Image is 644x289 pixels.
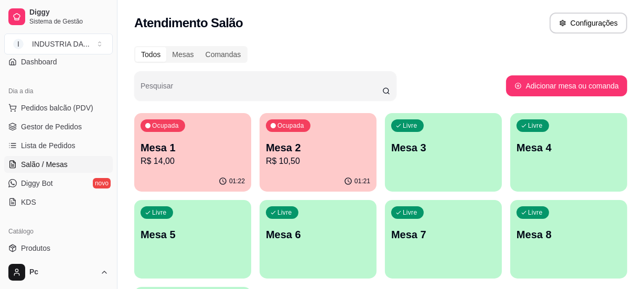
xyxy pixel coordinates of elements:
button: OcupadaMesa 1R$ 14,0001:22 [134,113,251,192]
a: Gestor de Pedidos [4,118,113,135]
p: Mesa 6 [266,227,370,242]
button: Pc [4,260,113,285]
p: Mesa 1 [141,140,245,155]
p: Livre [403,121,417,130]
span: Diggy Bot [21,178,53,188]
p: Livre [528,208,543,217]
button: LivreMesa 8 [510,200,627,279]
p: Mesa 8 [517,227,621,242]
p: Livre [403,208,417,217]
span: Dashboard [21,57,57,67]
span: KDS [21,197,36,207]
button: LivreMesa 7 [385,200,502,279]
p: Livre [277,208,292,217]
a: KDS [4,194,113,210]
p: Mesa 7 [391,227,496,242]
button: OcupadaMesa 2R$ 10,5001:21 [260,113,377,192]
p: R$ 14,00 [141,155,245,168]
span: Diggy [29,8,109,17]
span: I [13,39,24,49]
a: Produtos [4,240,113,257]
a: Diggy Botnovo [4,175,113,192]
a: Salão / Mesas [4,156,113,173]
p: 01:22 [229,177,245,185]
input: Pesquisar [141,85,382,95]
div: Catálogo [4,223,113,240]
p: R$ 10,50 [266,155,370,168]
button: Pedidos balcão (PDV) [4,99,113,116]
p: Mesa 5 [141,227,245,242]
a: DiggySistema de Gestão [4,4,113,29]
a: Lista de Pedidos [4,137,113,154]
button: LivreMesa 5 [134,200,251,279]
button: LivreMesa 4 [510,113,627,192]
div: Dia a dia [4,83,113,99]
span: Salão / Mesas [21,159,68,170]
p: 01:21 [355,177,370,185]
div: Todos [135,47,166,62]
span: Produtos [21,243,50,253]
h2: Atendimento Salão [134,15,243,31]
p: Ocupada [152,121,179,130]
a: Dashboard [4,53,113,70]
div: Mesas [166,47,199,62]
button: LivreMesa 6 [260,200,377,279]
p: Livre [152,208,167,217]
p: Livre [528,121,543,130]
button: Configurações [550,13,627,34]
p: Ocupada [277,121,304,130]
span: Pedidos balcão (PDV) [21,103,93,113]
button: Adicionar mesa ou comanda [506,75,627,96]
div: INDUSTRIA DA ... [32,39,90,49]
button: Select a team [4,34,113,54]
span: Lista de Pedidos [21,140,76,151]
p: Mesa 2 [266,140,370,155]
p: Mesa 4 [517,140,621,155]
div: Comandas [200,47,247,62]
p: Mesa 3 [391,140,496,155]
span: Sistema de Gestão [29,17,109,26]
span: Gestor de Pedidos [21,121,82,132]
span: Pc [29,268,96,277]
button: LivreMesa 3 [385,113,502,192]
